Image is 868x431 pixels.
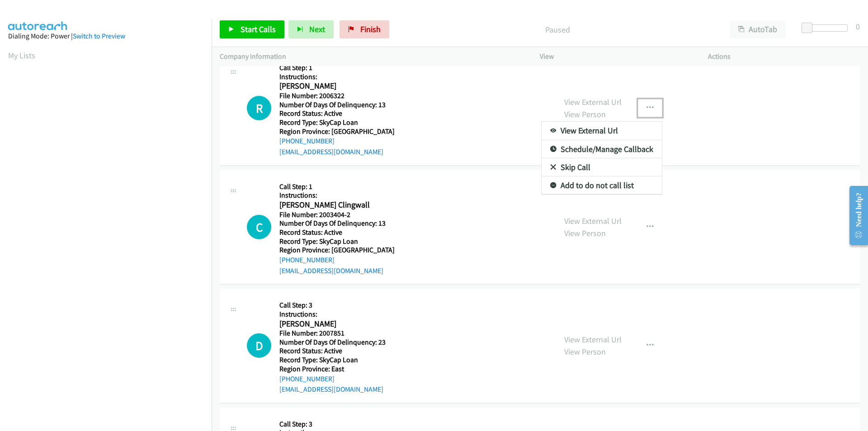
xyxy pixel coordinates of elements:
[247,333,271,358] h1: D
[542,140,662,158] a: Schedule/Manage Callback
[247,215,271,239] h1: C
[8,31,203,42] div: Dialing Mode: Power |
[542,122,662,140] a: View External Url
[842,180,868,251] iframe: Resource Center
[247,215,271,239] div: The call is yet to be attempted
[73,32,125,40] a: Switch to Preview
[8,50,35,61] a: My Lists
[542,176,662,194] a: Add to do not call list
[542,158,662,176] a: Skip Call
[247,333,271,358] div: The call is yet to be attempted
